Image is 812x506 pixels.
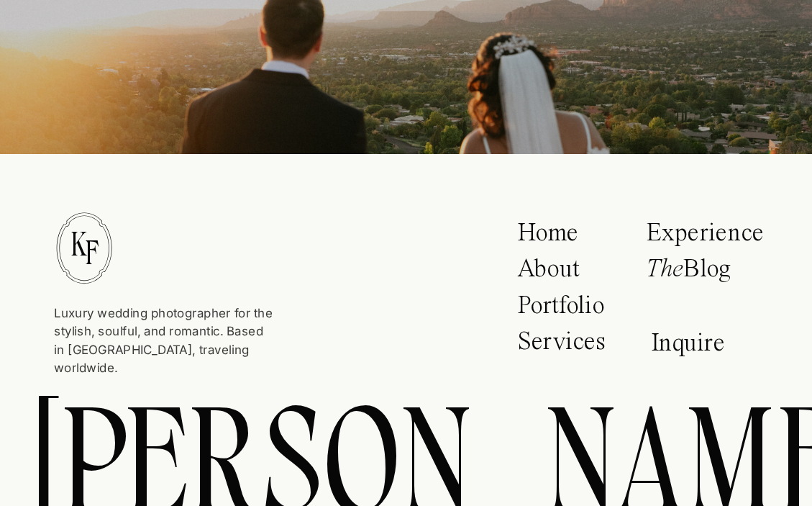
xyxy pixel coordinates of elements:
a: About [517,256,597,290]
h2: HOW IT WORKS [68,50,165,68]
a: Experience [646,220,765,250]
a: TheBlog [646,256,756,290]
i: The [646,257,683,283]
a: Services [517,328,611,362]
p: Blog [646,256,756,290]
p: I partner with the best in the industry to create heirloom-quality albums designed to last for ge... [124,317,355,426]
a: Home [517,220,588,254]
a: 04 [124,200,229,218]
p: Luxury wedding photographer for the stylish, soulful, and romantic. Based in [GEOGRAPHIC_DATA], t... [54,303,273,362]
a: Portfolio [517,292,614,326]
p: F [75,235,107,265]
p: K [70,226,87,256]
h3: Heirloom Albums and Quality Prints [124,232,381,307]
a: Inquire [651,330,733,361]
